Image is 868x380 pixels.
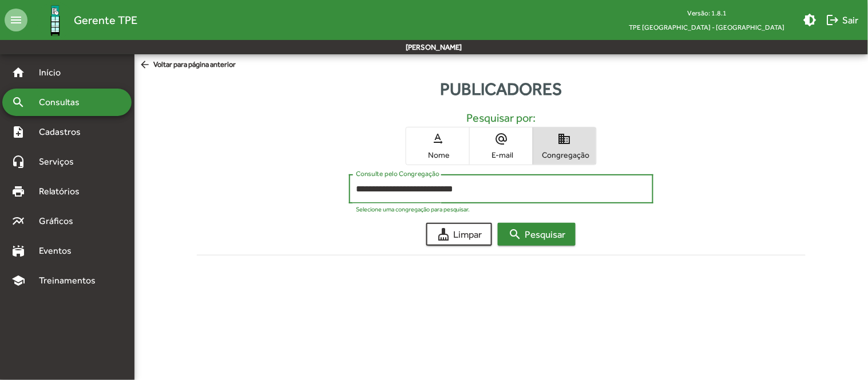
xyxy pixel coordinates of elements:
[11,214,25,228] mat-icon: multiline_chart
[498,223,576,246] button: Pesquisar
[11,95,25,109] mat-icon: search
[803,13,817,27] mat-icon: brightness_medium
[11,244,25,258] mat-icon: stadium
[134,76,868,102] div: Publicadores
[437,227,450,241] mat-icon: cleaning_services
[11,125,25,139] mat-icon: note_add
[11,155,25,169] mat-icon: headset_mic
[473,150,530,160] span: E-mail
[822,10,863,30] button: Sair
[32,185,94,198] span: Relatórios
[533,127,596,165] button: Congregação
[508,227,522,241] mat-icon: search
[32,214,89,228] span: Gráficos
[558,132,572,146] mat-icon: domain
[437,224,482,245] span: Limpar
[11,66,25,79] mat-icon: home
[356,206,470,213] mat-hint: Selecione uma congregação para pesquisar.
[32,66,77,79] span: Início
[32,274,109,287] span: Treinamentos
[826,10,859,30] span: Sair
[5,9,27,31] mat-icon: menu
[508,224,565,245] span: Pesquisar
[32,155,89,169] span: Serviços
[37,2,74,39] img: Logo
[27,2,137,39] a: Gerente TPE
[139,59,153,71] mat-icon: arrow_back
[620,20,794,34] span: TPE [GEOGRAPHIC_DATA] - [GEOGRAPHIC_DATA]
[406,127,469,165] button: Nome
[74,11,137,29] span: Gerente TPE
[206,111,796,125] h5: Pesquisar por:
[536,150,593,160] span: Congregação
[11,185,25,198] mat-icon: print
[32,95,94,109] span: Consultas
[409,150,466,160] span: Nome
[620,6,794,20] div: Versão: 1.8.1
[139,59,236,71] span: Voltar para página anterior
[11,274,25,287] mat-icon: school
[32,125,96,139] span: Cadastros
[431,132,445,146] mat-icon: text_rotation_none
[470,127,533,165] button: E-mail
[32,244,87,258] span: Eventos
[426,223,492,246] button: Limpar
[494,132,508,146] mat-icon: alternate_email
[826,13,840,27] mat-icon: logout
